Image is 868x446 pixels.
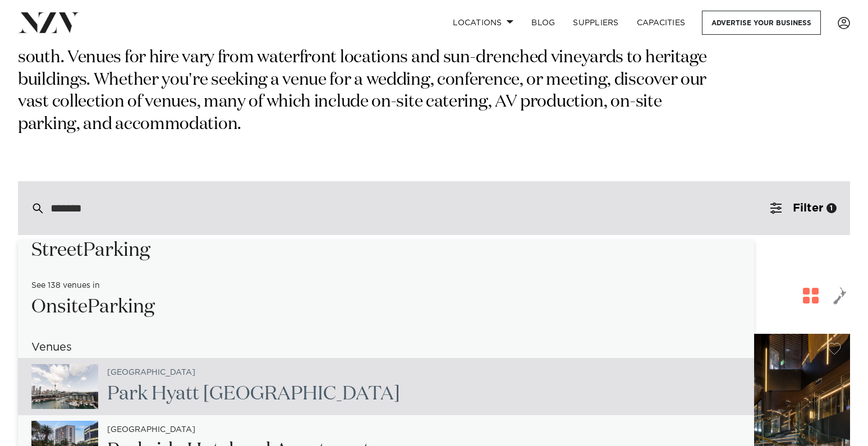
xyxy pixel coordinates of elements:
small: See 138 venues in [31,282,100,290]
div: 1 [826,203,837,213]
h6: Venues [18,342,754,353]
small: [GEOGRAPHIC_DATA] [107,369,195,377]
small: [GEOGRAPHIC_DATA] [107,426,195,434]
a: Capacities [628,11,695,35]
h2: Onsite ing [31,295,155,320]
span: Park [88,297,128,316]
img: nzv-logo.png [18,12,79,33]
span: Park [83,241,123,260]
img: SX8SaSZk5x7gviJsHtVwjy49qNuvklx1vFiDNXrX.jpg [31,364,98,409]
span: Hy [151,384,176,403]
a: Locations [444,11,522,35]
span: Filter [793,203,823,214]
button: Filter1 [757,181,850,235]
a: Advertise your business [702,11,821,35]
span: Park [107,384,148,403]
a: BLOG [522,11,564,35]
h2: att [GEOGRAPHIC_DATA] [107,381,400,407]
a: SUPPLIERS [564,11,627,35]
h2: Street ing [31,238,150,263]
